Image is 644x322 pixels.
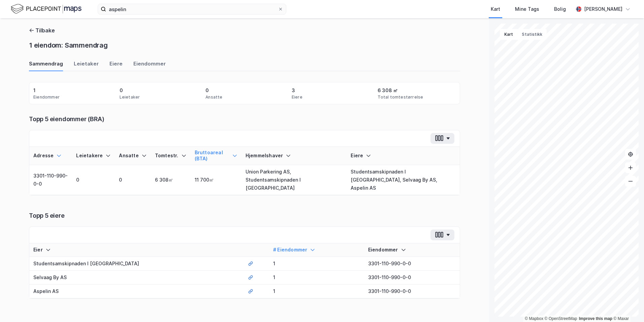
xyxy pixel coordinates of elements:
div: Bruttoareal (BTA) [195,150,237,162]
div: Eiere [351,153,456,159]
div: Topp 5 eiere [29,212,460,220]
div: Mine Tags [515,5,539,13]
div: Leietaker [74,60,99,71]
div: Bolig [554,5,566,13]
div: Eiere [109,60,123,71]
td: 0 [72,165,115,195]
div: Leietakere [76,153,111,159]
button: Tilbake [29,26,55,34]
div: 0 [120,86,123,95]
td: Studentsamskipnaden I [GEOGRAPHIC_DATA] [29,257,244,271]
img: logo.f888ab2527a4732fd821a326f86c7f29.svg [11,3,82,15]
td: 6 308㎡ [151,165,191,195]
input: Søk på adresse, matrikkel, gårdeiere, leietakere eller personer [106,4,278,14]
a: Mapbox [525,316,543,321]
div: 1 eiendom: Sammendrag [29,40,108,51]
div: Eier [33,247,240,253]
td: 1 [269,257,364,271]
div: Eiendommer [133,60,166,71]
div: 0 [205,86,209,95]
td: 3301-110-990-0-0 [364,285,460,298]
td: 3301-110-990-0-0 [364,271,460,285]
div: Kart [491,5,500,13]
td: 11 700㎡ [191,165,241,195]
div: Hjemmelshaver [246,153,343,159]
div: Leietaker [120,95,140,100]
iframe: Chat Widget [610,290,644,322]
td: 3301-110-990-0-0 [364,257,460,271]
div: Ansatte [205,95,222,100]
div: Sammendrag [29,60,63,71]
div: # Eiendommer [273,247,360,253]
div: 1 [33,86,36,95]
button: Statistikk [517,29,547,40]
td: Selvaag By AS [29,271,244,285]
td: Union Parkering AS, Studentsamskipnaden I [GEOGRAPHIC_DATA] [241,165,347,195]
div: Adresse [33,153,68,159]
a: Improve this map [579,316,612,321]
div: [PERSON_NAME] [584,5,622,13]
td: 3301-110-990-0-0 [29,165,72,195]
div: Total tomtestørrelse [378,95,423,100]
td: Aspelin AS [29,285,244,298]
div: Topp 5 eiendommer (BRA) [29,115,460,123]
td: 1 [269,285,364,298]
div: Eiendommer [368,247,456,253]
button: Kart [500,29,517,40]
td: 0 [115,165,151,195]
td: 1 [269,271,364,285]
div: Eiere [292,95,302,100]
td: Studentsamskipnaden I [GEOGRAPHIC_DATA], Selvaag By AS, Aspelin AS [347,165,460,195]
div: Tomtestr. [155,153,187,159]
div: Eiendommer [33,95,60,100]
div: Ansatte [119,153,147,159]
a: OpenStreetMap [545,316,577,321]
div: 6 308 ㎡ [378,86,398,95]
div: 3 [292,86,295,95]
